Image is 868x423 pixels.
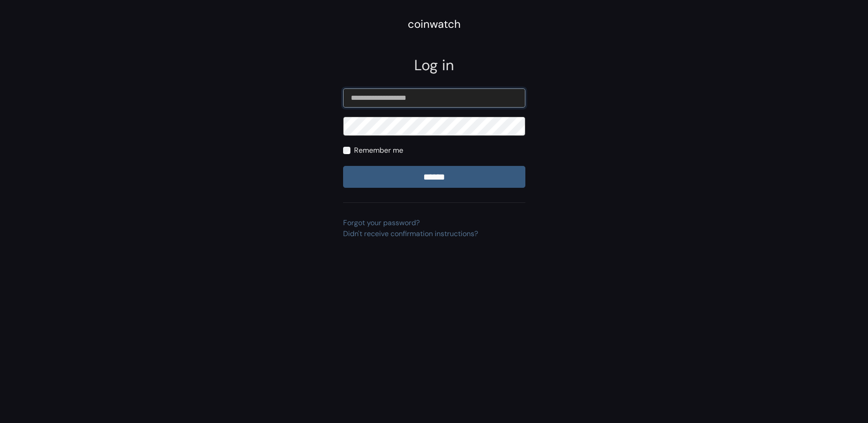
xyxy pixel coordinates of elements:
label: Remember me [354,145,403,156]
a: Forgot your password? [343,218,420,227]
h2: Log in [343,57,525,74]
div: coinwatch [408,16,461,32]
a: coinwatch [408,21,461,30]
a: Didn't receive confirmation instructions? [343,229,478,238]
